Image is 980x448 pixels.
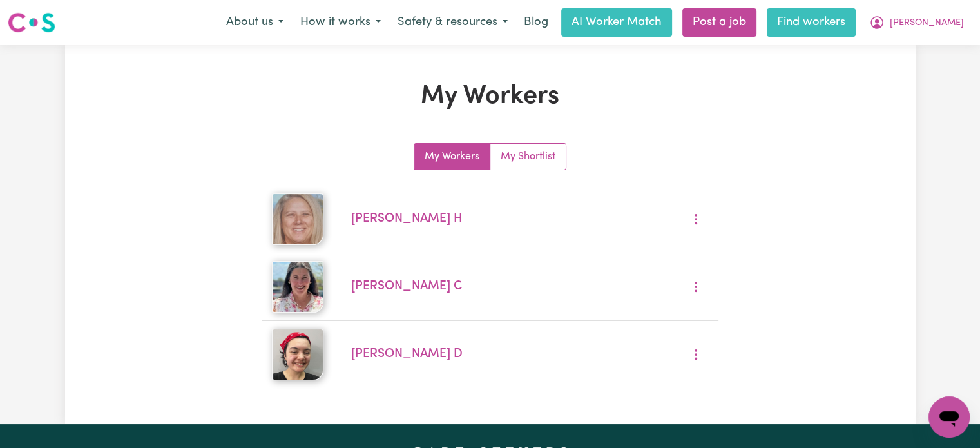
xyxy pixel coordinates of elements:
[414,144,490,170] a: My Workers
[890,16,964,30] span: [PERSON_NAME]
[8,8,55,37] a: Careseekers logo
[861,9,972,36] button: My Account
[684,277,708,297] button: More options
[272,329,323,380] img: Julia D
[682,8,756,37] a: Post a job
[351,213,463,225] a: [PERSON_NAME] H
[8,11,55,34] img: Careseekers logo
[351,280,462,293] a: [PERSON_NAME] C
[928,396,970,438] iframe: Button to launch messaging window
[684,209,708,229] button: More options
[389,9,516,36] button: Safety & resources
[351,348,463,360] a: [PERSON_NAME] D
[684,345,708,365] button: More options
[218,9,292,36] button: About us
[272,193,323,245] img: Michelle H
[516,8,556,37] a: Blog
[490,144,566,170] a: My Shortlist
[272,261,323,313] img: Maria C
[215,81,766,112] h1: My Workers
[292,9,389,36] button: How it works
[767,8,856,37] a: Find workers
[561,8,672,37] a: AI Worker Match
